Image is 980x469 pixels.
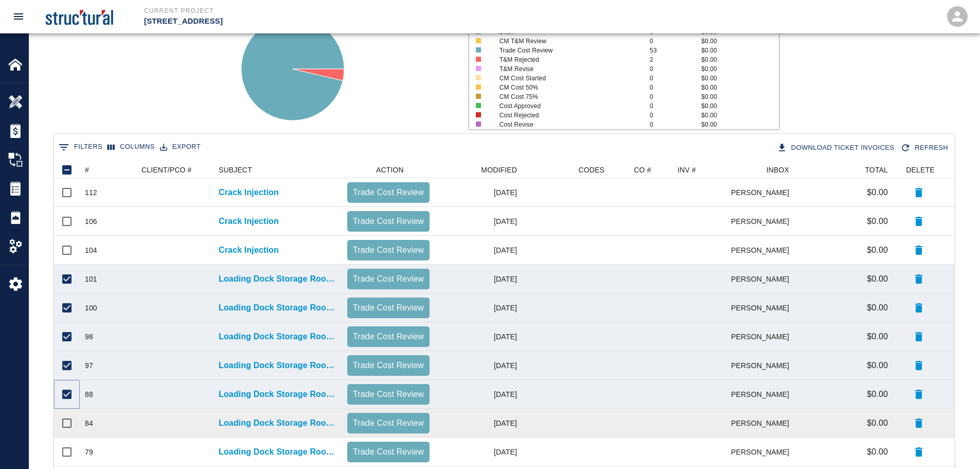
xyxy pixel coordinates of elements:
[732,207,794,236] div: [PERSON_NAME]
[157,139,203,155] button: Export
[701,37,778,46] p: $0.00
[219,302,337,314] a: Loading Dock Storage Room Repairs
[435,207,522,236] div: [DATE]
[219,273,337,285] a: Loading Dock Storage Room Repairs
[219,331,337,343] a: Loading Dock Storage Room Repairs
[85,274,97,284] div: 101
[435,438,522,466] div: [DATE]
[351,186,425,199] p: Trade Cost Review
[732,178,794,207] div: [PERSON_NAME]
[732,265,794,293] div: [PERSON_NAME]
[650,101,701,111] p: 0
[867,215,888,228] p: $0.00
[672,162,732,178] div: INV #
[867,186,888,199] p: $0.00
[351,446,425,458] p: Trade Cost Review
[701,55,778,64] p: $0.00
[578,162,604,178] div: CODES
[650,83,701,92] p: 0
[732,322,794,351] div: [PERSON_NAME]
[732,236,794,265] div: [PERSON_NAME]
[500,120,635,129] p: Cost Revise
[867,273,888,285] p: $0.00
[610,162,672,178] div: CO #
[219,417,337,429] a: Loading Dock Storage Room Repairs
[219,388,337,401] a: Loading Dock Storage Room Repairs
[6,4,31,29] button: open drawer
[351,388,425,401] p: Trade Cost Review
[85,360,93,371] div: 97
[701,83,778,92] p: $0.00
[85,187,97,198] div: 112
[85,332,93,342] div: 98
[650,120,701,129] p: 0
[898,139,952,157] button: Refresh
[435,322,522,351] div: [DATE]
[867,359,888,372] p: $0.00
[732,351,794,380] div: [PERSON_NAME]
[213,162,342,178] div: SUBJECT
[351,417,425,429] p: Trade Cost Review
[732,293,794,322] div: [PERSON_NAME]
[85,162,89,178] div: #
[500,64,635,74] p: T&M Revise
[85,389,93,399] div: 88
[37,4,123,29] img: Structural Preservation Systems, LLC
[481,162,517,178] div: MODIFIED
[500,101,635,111] p: Cost Approved
[435,162,522,178] div: MODIFIED
[435,236,522,265] div: [DATE]
[650,64,701,74] p: 0
[867,244,888,256] p: $0.00
[219,215,279,228] a: Crack Injection
[701,46,778,55] p: $0.00
[85,216,97,227] div: 106
[867,417,888,429] p: $0.00
[85,447,93,457] div: 79
[794,162,893,178] div: TOTAL
[929,420,980,469] div: Chat Widget
[650,74,701,83] p: 0
[219,162,252,178] div: SUBJECT
[865,162,888,178] div: TOTAL
[219,244,279,256] a: Crack Injection
[732,380,794,409] div: [PERSON_NAME]
[767,162,789,178] div: INBOX
[634,162,651,178] div: CO #
[775,139,899,157] button: Download Ticket Invoices
[435,351,522,380] div: [DATE]
[701,111,778,120] p: $0.00
[650,37,701,46] p: 0
[105,139,157,155] button: Select columns
[376,162,404,178] div: ACTION
[701,64,778,74] p: $0.00
[342,162,435,178] div: ACTION
[650,92,701,101] p: 0
[500,74,635,83] p: CM Cost Started
[219,186,279,199] p: Crack Injection
[500,55,635,64] p: T&M Rejected
[893,162,945,178] div: DELETE
[500,83,635,92] p: CM Cost 50%
[500,37,635,46] p: CM T&M Review
[80,162,136,178] div: #
[867,388,888,401] p: $0.00
[775,139,899,157] div: Tickets download in groups of 15
[435,178,522,207] div: [DATE]
[351,359,425,372] p: Trade Cost Review
[867,331,888,343] p: $0.00
[650,46,701,55] p: 53
[219,359,337,372] a: Loading Dock Storage Room Repairs
[219,446,337,458] p: Loading Dock Storage Room Repairs
[435,265,522,293] div: [DATE]
[500,92,635,101] p: CM Cost 75%
[522,162,610,178] div: CODES
[701,101,778,111] p: $0.00
[144,6,546,15] p: Current Project
[701,92,778,101] p: $0.00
